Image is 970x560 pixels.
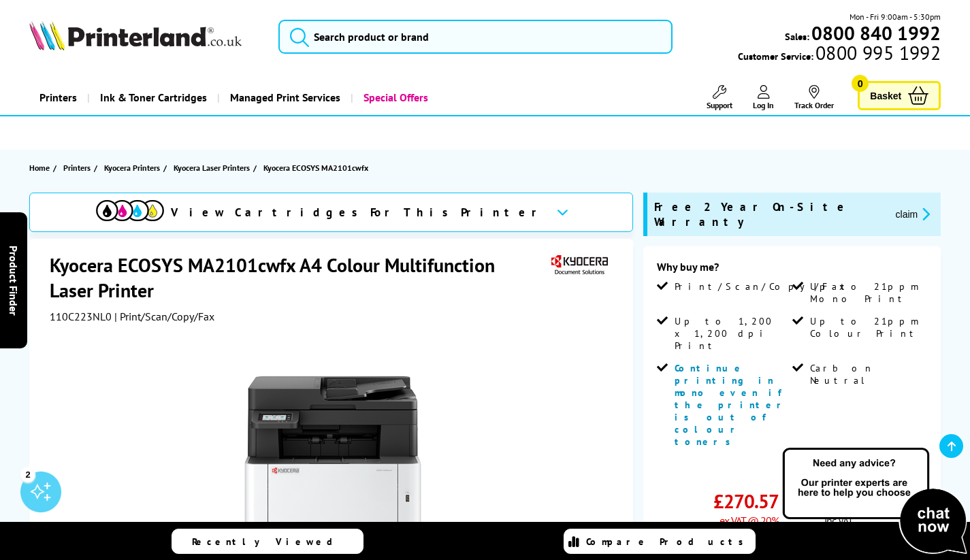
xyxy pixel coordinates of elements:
span: Product Finder [7,245,20,315]
a: Ink & Toner Cartridges [87,80,217,115]
span: | Print/Scan/Copy/Fax [114,310,214,323]
span: Ink & Toner Cartridges [100,80,207,115]
span: Compare Products [586,536,751,548]
input: Search product or brand [278,20,673,54]
span: 0 [852,75,869,92]
span: Continue printing in mono even if the printer is out of colour toners [675,362,789,448]
a: Support [707,85,732,110]
span: Up to 21ppm Mono Print [810,280,925,305]
a: Kyocera Laser Printers [174,161,253,175]
a: Track Order [794,85,834,110]
a: Log In [753,85,774,110]
span: Home [29,161,50,175]
div: Why buy me? [657,260,927,280]
img: Open Live Chat window [779,446,970,557]
span: Printers [63,161,91,175]
a: Printers [29,80,87,115]
span: Kyocera ECOSYS MA2101cwfx [263,163,368,173]
span: Support [707,100,732,110]
a: 0800 840 1992 [809,27,941,39]
b: 0800 840 1992 [811,20,941,46]
span: View Cartridges For This Printer [171,205,545,220]
a: Home [29,161,53,175]
span: Mon - Fri 9:00am - 5:30pm [850,10,941,23]
span: Basket [870,86,901,105]
span: Kyocera Printers [104,161,160,175]
a: Managed Print Services [217,80,351,115]
img: Kyocera [548,252,611,278]
img: cmyk-icon.svg [96,200,164,221]
span: Recently Viewed [192,536,346,548]
span: Carbon Neutral [810,362,925,386]
a: Printers [63,161,94,175]
span: Customer Service: [738,46,941,63]
img: Printerland Logo [29,20,242,50]
span: Sales: [785,30,809,43]
a: Special Offers [351,80,438,115]
h1: Kyocera ECOSYS MA2101cwfx A4 Colour Multifunction Laser Printer [50,252,548,303]
span: Up to 21ppm Colour Print [810,315,925,340]
span: Print/Scan/Copy/Fax [675,280,850,293]
div: 2 [20,467,35,482]
a: Kyocera Printers [104,161,163,175]
a: Printerland Logo [29,20,261,53]
a: Basket 0 [858,81,941,110]
span: £270.57 [713,489,779,514]
span: Free 2 Year On-Site Warranty [654,199,884,229]
span: 110C223NL0 [50,310,112,323]
a: Recently Viewed [172,529,363,554]
span: ex VAT @ 20% [720,514,779,527]
span: 0800 995 1992 [813,46,941,59]
span: Kyocera Laser Printers [174,161,250,175]
button: promo-description [892,206,935,222]
span: Log In [753,100,774,110]
span: Up to 1,200 x 1,200 dpi Print [675,315,790,352]
a: Compare Products [564,529,756,554]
